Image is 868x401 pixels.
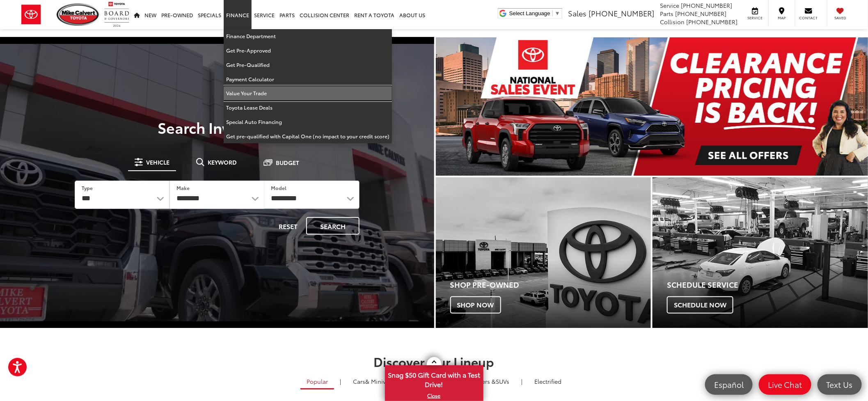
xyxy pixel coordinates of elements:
[224,44,392,58] a: Get Pre-Approved
[764,379,806,390] span: Live Chat
[224,29,392,44] a: Finance Department
[675,9,726,18] span: [PHONE_NUMBER]
[145,355,724,368] h2: Discover Our Lineup
[653,177,868,328] a: Schedule Service Schedule Now
[660,18,685,26] span: Collision
[82,184,93,191] label: Type
[667,296,733,314] span: Schedule Now
[224,72,392,87] a: Payment Calculator
[519,377,524,385] li: |
[509,10,550,16] span: Select Language
[453,374,515,388] a: SUVs
[568,8,586,18] span: Sales
[224,101,392,115] a: Toyota Lease Deals
[822,379,857,390] span: Text Us
[208,159,237,165] span: Keyword
[306,217,360,235] button: Search
[528,374,568,388] a: Electrified
[224,115,392,129] a: Special Auto Financing
[759,374,811,395] a: Live Chat
[705,374,753,395] a: Español
[450,281,651,289] h4: Shop Pre-Owned
[831,15,850,21] span: Saved
[146,159,169,165] span: Vehicle
[450,296,501,314] span: Shop Now
[300,374,334,390] a: Popular
[271,184,286,191] label: Model
[338,377,343,385] li: |
[276,160,299,165] span: Budget
[653,177,868,328] div: Toyota
[555,10,560,16] span: ▼
[224,86,392,101] a: Value Your Trade
[436,177,651,328] a: Shop Pre-Owned Shop Now
[57,3,100,26] img: Mike Calvert Toyota
[365,377,393,385] span: & Minivan
[818,374,862,395] a: Text Us
[347,374,399,388] a: Cars
[509,10,560,16] a: Select Language​
[224,129,392,143] a: Get pre-qualified with Capital One (no impact to your credit score)
[272,217,305,235] button: Reset
[710,379,748,390] span: Español
[773,15,791,21] span: Map
[386,366,483,391] span: Snag $50 Gift Card with a Test Drive!
[660,1,679,9] span: Service
[224,58,392,72] a: Get Pre-Qualified
[660,9,673,18] span: Parts
[686,18,737,26] span: [PHONE_NUMBER]
[436,177,651,328] div: Toyota
[667,281,868,289] h4: Schedule Service
[681,1,732,9] span: [PHONE_NUMBER]
[799,15,818,21] span: Contact
[746,15,764,21] span: Service
[589,8,654,18] span: [PHONE_NUMBER]
[176,184,190,191] label: Make
[34,119,400,135] h3: Search Inventory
